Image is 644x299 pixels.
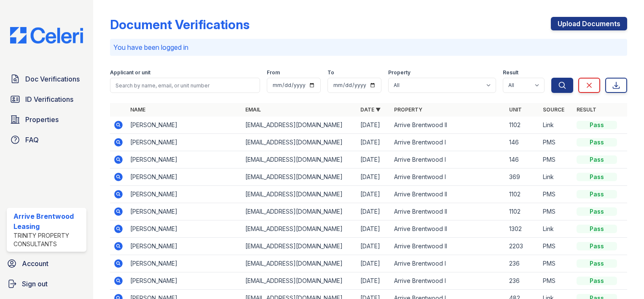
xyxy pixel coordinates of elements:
[506,186,539,203] td: 1102
[539,203,573,220] td: PMS
[113,42,624,52] p: You have been logged in
[391,203,506,220] td: Arrive Brentwood II
[242,169,357,186] td: [EMAIL_ADDRESS][DOMAIN_NAME]
[357,151,391,169] td: [DATE]
[7,91,86,108] a: ID Verifications
[506,117,539,134] td: 1102
[357,169,391,186] td: [DATE]
[242,117,357,134] td: [EMAIL_ADDRESS][DOMAIN_NAME]
[127,169,242,186] td: [PERSON_NAME]
[391,169,506,186] td: Arrive Brentwood I
[357,134,391,151] td: [DATE]
[357,117,391,134] td: [DATE]
[577,207,617,216] div: Pass
[3,275,90,292] a: Sign out
[127,220,242,238] td: [PERSON_NAME]
[7,131,86,148] a: FAQ
[577,106,596,113] a: Result
[110,78,260,93] input: Search by name, email, or unit number
[577,242,617,250] div: Pass
[391,151,506,169] td: Arrive Brentwood I
[506,134,539,151] td: 146
[506,255,539,272] td: 236
[539,117,573,134] td: Link
[242,255,357,272] td: [EMAIL_ADDRESS][DOMAIN_NAME]
[242,134,357,151] td: [EMAIL_ADDRESS][DOMAIN_NAME]
[357,186,391,203] td: [DATE]
[539,220,573,238] td: Link
[577,225,617,233] div: Pass
[539,134,573,151] td: PMS
[391,134,506,151] td: Arrive Brentwood I
[391,186,506,203] td: Arrive Brentwood II
[360,106,381,113] a: Date ▼
[577,121,617,129] div: Pass
[357,272,391,290] td: [DATE]
[22,279,48,289] span: Sign out
[327,69,334,76] label: To
[13,211,83,231] div: Arrive Brentwood Leasing
[506,220,539,238] td: 1302
[25,94,73,104] span: ID Verifications
[357,203,391,220] td: [DATE]
[242,272,357,290] td: [EMAIL_ADDRESS][DOMAIN_NAME]
[503,69,518,76] label: Result
[3,27,90,43] img: CE_Logo_Blue-a8612792a0a2168367f1c8372b55b34899dd931a85d93a1a3d3e32e68fde9ad4.png
[357,238,391,255] td: [DATE]
[127,272,242,290] td: [PERSON_NAME]
[551,17,627,30] a: Upload Documents
[245,106,261,113] a: Email
[110,17,250,32] div: Document Verifications
[506,151,539,169] td: 146
[242,220,357,238] td: [EMAIL_ADDRESS][DOMAIN_NAME]
[506,203,539,220] td: 1102
[7,111,86,128] a: Properties
[509,106,522,113] a: Unit
[577,173,617,181] div: Pass
[577,138,617,147] div: Pass
[539,255,573,272] td: PMS
[394,106,422,113] a: Property
[539,238,573,255] td: PMS
[506,272,539,290] td: 236
[391,272,506,290] td: Arrive Brentwood I
[539,169,573,186] td: Link
[127,186,242,203] td: [PERSON_NAME]
[242,151,357,169] td: [EMAIL_ADDRESS][DOMAIN_NAME]
[391,220,506,238] td: Arrive Brentwood II
[127,255,242,272] td: [PERSON_NAME]
[577,155,617,164] div: Pass
[577,277,617,285] div: Pass
[127,151,242,169] td: [PERSON_NAME]
[3,255,90,272] a: Account
[242,238,357,255] td: [EMAIL_ADDRESS][DOMAIN_NAME]
[242,203,357,220] td: [EMAIL_ADDRESS][DOMAIN_NAME]
[110,69,150,76] label: Applicant or unit
[357,255,391,272] td: [DATE]
[127,134,242,151] td: [PERSON_NAME]
[25,135,39,145] span: FAQ
[22,258,48,269] span: Account
[506,238,539,255] td: 2203
[391,117,506,134] td: Arrive Brentwood II
[127,203,242,220] td: [PERSON_NAME]
[127,117,242,134] td: [PERSON_NAME]
[539,272,573,290] td: PMS
[25,74,80,84] span: Doc Verifications
[543,106,564,113] a: Source
[539,151,573,169] td: PMS
[242,186,357,203] td: [EMAIL_ADDRESS][DOMAIN_NAME]
[539,186,573,203] td: PMS
[609,265,636,291] iframe: chat widget
[506,169,539,186] td: 369
[130,106,145,113] a: Name
[388,69,411,76] label: Property
[577,190,617,198] div: Pass
[357,220,391,238] td: [DATE]
[25,114,59,125] span: Properties
[391,255,506,272] td: Arrive Brentwood I
[13,231,83,248] div: Trinity Property Consultants
[7,71,86,87] a: Doc Verifications
[391,238,506,255] td: Arrive Brentwood II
